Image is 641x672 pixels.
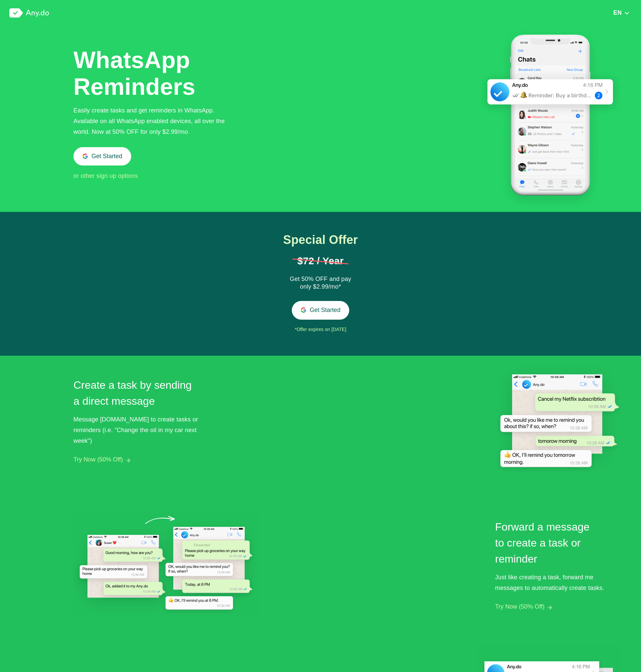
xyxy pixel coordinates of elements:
[268,233,373,247] h1: Special Offer
[292,301,350,319] button: Get Started
[73,47,197,100] h1: WhatsApp Reminders
[486,356,622,484] img: Create a task in WhatsApp | WhatsApp Reminders
[495,603,545,610] button: Try Now (50% Off)
[613,9,622,16] span: EN
[126,458,130,462] img: arrow
[292,256,349,266] h1: $72 / Year
[268,325,373,335] div: *Offer expires on [DATE]
[73,414,200,446] div: Message [DOMAIN_NAME] to create tasks or reminders (i.e. "Change the oil in my car next week")
[495,519,600,567] h2: Forward a message to create a task or reminder
[495,572,622,593] div: Just like creating a task, forward me messages to automatically create tasks.
[478,26,622,212] img: WhatsApp Tasks & Reminders
[73,147,131,165] button: Get Started
[73,105,236,137] div: Easily create tasks and get reminders in WhatsApp. Available on all WhatsApp enabled devices, all...
[73,377,197,409] h2: Create a task by sending a direct message
[73,173,138,179] span: or other sign up options
[73,456,123,463] button: Try Now (50% Off)
[73,511,259,618] img: Forward a message | WhatsApp Reminders
[611,9,632,16] button: EN
[9,8,49,18] img: logo
[287,275,354,291] div: Get 50% OFF and pay only $2.99/mo*
[624,11,630,15] img: down
[548,606,552,610] img: arrow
